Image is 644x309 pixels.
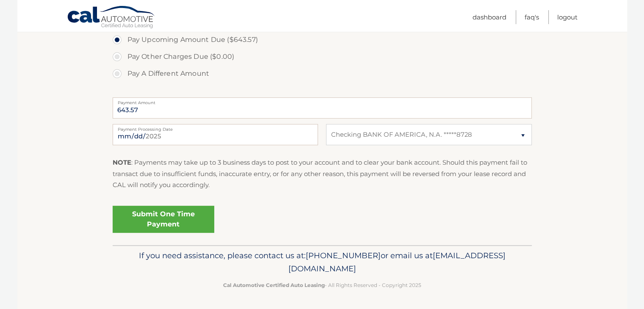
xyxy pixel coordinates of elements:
input: Payment Amount [113,97,532,119]
a: Logout [557,10,578,24]
p: : Payments may take up to 3 business days to post to your account and to clear your bank account.... [113,157,532,190]
label: Payment Processing Date [113,124,318,131]
a: FAQ's [525,10,539,24]
a: Submit One Time Payment [113,206,214,233]
p: If you need assistance, please contact us at: or email us at [118,249,526,276]
label: Pay Upcoming Amount Due ($643.57) [113,31,532,48]
label: Pay A Different Amount [113,65,532,82]
strong: Cal Automotive Certified Auto Leasing [223,282,325,288]
span: [PHONE_NUMBER] [306,251,381,260]
label: Payment Amount [113,97,532,104]
input: Payment Date [113,124,318,145]
label: Pay Other Charges Due ($0.00) [113,48,532,65]
strong: NOTE [113,158,131,166]
a: Dashboard [473,10,506,24]
p: - All Rights Reserved - Copyright 2025 [118,281,526,290]
a: Cal Automotive [67,6,156,30]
